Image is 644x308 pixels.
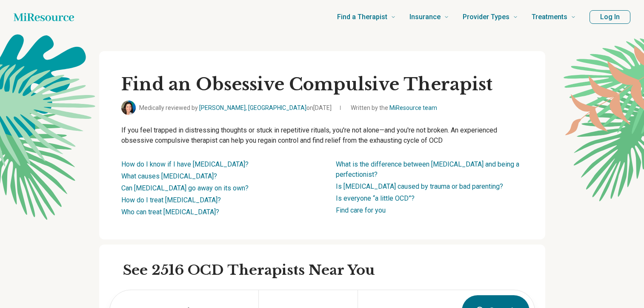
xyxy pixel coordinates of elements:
span: Written by the [351,104,437,112]
a: What causes [MEDICAL_DATA]? [121,172,217,180]
a: Can [MEDICAL_DATA] go away on its own? [121,184,249,192]
a: [PERSON_NAME], [GEOGRAPHIC_DATA] [199,104,306,111]
span: Medically reviewed by [139,104,332,112]
a: Is everyone “a little OCD”? [336,194,415,202]
button: Log In [590,10,630,24]
span: Insurance [409,11,441,23]
a: Find care for you [336,206,386,214]
a: How do I treat [MEDICAL_DATA]? [121,196,221,204]
a: Who can treat [MEDICAL_DATA]? [121,208,219,216]
a: Is [MEDICAL_DATA] caused by trauma or bad parenting? [336,182,503,190]
span: on [DATE] [306,104,332,111]
span: Treatments [532,11,567,23]
span: Provider Types [463,11,509,23]
a: MiResource team [389,104,437,111]
a: How do I know if I have [MEDICAL_DATA]? [121,160,249,168]
h1: Find an Obsessive Compulsive Therapist [121,73,523,95]
a: Home page [14,9,74,26]
p: If you feel trapped in distressing thoughts or stuck in repetitive rituals, you're not alone—and ... [121,125,523,146]
a: What is the difference between [MEDICAL_DATA] and being a perfectionist? [336,160,519,178]
h2: See 2516 OCD Therapists Near You [123,262,535,279]
span: Find a Therapist [337,11,387,23]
